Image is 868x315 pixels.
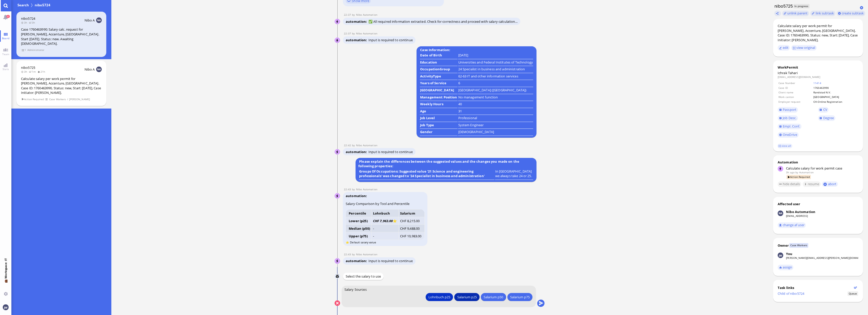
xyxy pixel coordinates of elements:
[813,81,821,85] a: 11414
[854,286,857,289] button: Show flow diagram
[358,158,519,169] b: Please explain the differences between the suggested values and the changes you made on the follo...
[346,150,368,154] span: automation
[791,45,817,51] button: view original
[356,253,377,256] span: automation@nibo.ai
[29,21,37,24] span: 3h
[778,132,799,138] a: OneDrive
[420,122,457,129] td: Job Type
[16,3,30,8] span: Search
[349,219,367,223] strong: Lower (p25)
[344,187,352,191] span: 22:43
[788,71,798,75] span: Tahari
[6,15,10,18] span: 45
[495,169,532,178] runbook-parameter-view: In [GEOGRAPHIC_DATA] we always take 24 or 25.
[454,293,479,301] button: Salarium p25
[420,95,457,101] td: Management Position
[85,67,95,72] span: Nibo A
[778,95,813,99] td: Work canton
[813,100,858,104] td: CH-Online Registration
[782,11,809,16] button: unlink parent
[778,265,794,270] button: assign
[816,11,834,15] span: link subtask
[21,97,44,101] span: Action Required
[458,88,527,92] runbook-parameter-view: [GEOGRAPHIC_DATA] ([GEOGRAPHIC_DATA])
[343,273,384,280] div: Select the salary to use
[778,71,787,75] span: Ichrak
[352,13,356,16] span: by
[778,86,813,90] td: Case ID
[786,171,795,174] span: 3h ago
[458,67,525,71] runbook-parameter-view: 24 Specialist in business and administration
[458,123,484,127] runbook-parameter-view: System Engineer
[346,19,368,24] span: automation
[774,11,781,16] button: Copy ticket nibo5725 link to clipboard
[352,187,356,191] span: by
[458,60,533,65] runbook-parameter-view: Universities and Federal Institutes of Technology
[344,143,352,147] span: 22:42
[778,181,801,187] button: hide details
[346,209,371,217] th: Percentile
[823,116,834,120] span: Degree
[21,65,35,70] a: nibo5725
[344,13,352,16] span: 22:37
[29,70,37,73] span: 1m
[458,130,494,134] runbook-parameter-view: [DEMOGRAPHIC_DATA]
[778,65,858,70] div: WorkPermit
[507,293,532,301] button: Salarium p75
[27,48,45,52] span: Administrator
[420,67,457,73] td: OccupationGroup
[420,74,457,80] td: ActivityType
[778,100,813,104] td: Employer request
[335,38,340,43] img: Nibo Automation
[778,243,789,248] div: Owner
[21,21,29,24] span: 3h
[810,11,835,16] task-group-action-menu: link subtask
[420,101,457,108] td: Weekly Hours
[818,107,829,113] a: CV
[457,294,477,300] div: undefined
[795,171,798,174] span: by
[458,102,462,106] runbook-parameter-view: 40
[420,88,457,94] td: [GEOGRAPHIC_DATA]
[481,293,506,301] button: Salarium p50
[799,171,814,174] span: automation@bluelakelegal.com
[789,243,808,247] span: Case Workers
[428,294,450,300] div: undefined
[458,116,477,120] runbook-parameter-view: Professional
[21,16,35,21] a: nibo5724
[484,294,503,300] div: undefined
[813,90,858,94] td: Randstad N.V.
[335,19,340,25] img: Nibo Automation
[458,109,462,113] runbook-parameter-view: 31
[778,107,798,113] a: Passport
[773,3,793,9] h1: nibo5725
[778,75,858,79] dd: [EMAIL_ADDRESS][DOMAIN_NAME]
[85,18,95,23] span: Nibo A
[399,225,424,232] td: CHF 9,488.00
[778,285,852,290] div: Task links
[371,232,399,240] td: -
[368,259,413,263] span: Input is required to continue
[419,47,451,53] b: Case Information:
[373,219,393,223] i: CHF 7,963.00
[458,53,468,57] runbook-parameter-view: [DATE]
[346,201,425,206] h3: Salary Comparison by Tool and Percentile
[3,304,8,310] img: You
[420,60,457,66] td: Education
[778,115,798,121] a: Job Desc.
[778,160,858,164] div: Automation
[458,74,518,78] runbook-parameter-view: 62-63 IT and other information services
[1,67,10,71] span: Stats
[793,4,810,8] span: In progress
[356,13,377,16] span: automation@nibo.ai
[349,226,370,231] strong: Median (p50)
[778,81,813,85] td: Case Number
[778,222,806,228] button: change af user
[371,225,399,232] td: -
[399,217,424,225] td: CHF 8,215.00
[778,211,783,216] img: Nibo Automation
[803,181,821,187] button: resume
[1,52,11,56] span: Team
